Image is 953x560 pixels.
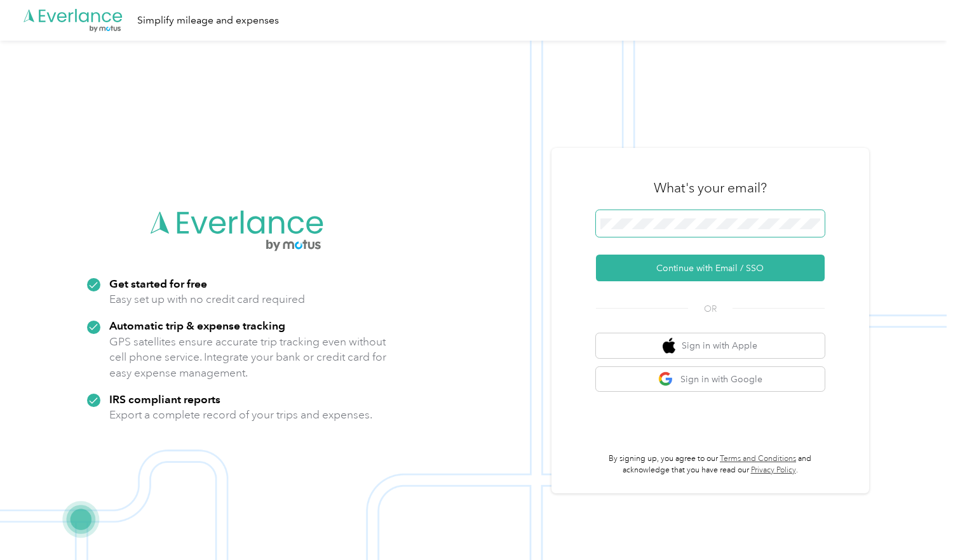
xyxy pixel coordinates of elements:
[751,465,796,475] a: Privacy Policy
[658,371,674,387] img: google logo
[109,291,305,307] p: Easy set up with no credit card required
[663,338,675,354] img: apple logo
[137,13,279,29] div: Simplify mileage and expenses
[654,179,767,197] h3: What's your email?
[109,277,207,290] strong: Get started for free
[720,454,796,463] a: Terms and Conditions
[109,334,387,381] p: GPS satellites ensure accurate trip tracking even without cell phone service. Integrate your bank...
[596,367,825,392] button: google logoSign in with Google
[109,392,220,406] strong: IRS compliant reports
[109,319,285,332] strong: Automatic trip & expense tracking
[109,407,372,423] p: Export a complete record of your trips and expenses.
[596,333,825,358] button: apple logoSign in with Apple
[596,453,825,476] p: By signing up, you agree to our and acknowledge that you have read our .
[688,302,733,316] span: OR
[596,255,825,281] button: Continue with Email / SSO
